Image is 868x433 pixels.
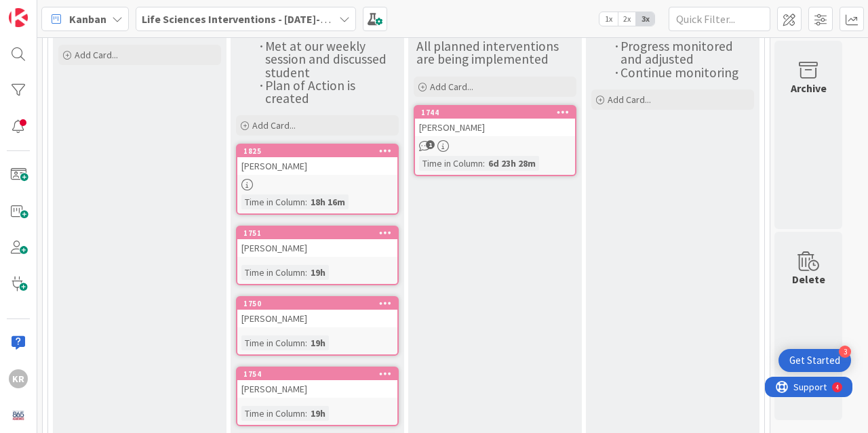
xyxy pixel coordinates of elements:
[236,226,399,285] a: 1751[PERSON_NAME]Time in Column:19h
[243,146,397,156] div: 1825
[243,228,397,238] div: 1751
[421,108,575,117] div: 1744
[9,406,28,425] img: avatar
[236,367,399,426] a: 1754[PERSON_NAME]Time in Column:19h
[69,11,106,27] span: Kanban
[305,335,307,350] span: :
[415,106,575,119] div: 1744
[608,94,651,106] span: Add Card...
[241,335,305,350] div: Time in Column
[599,12,618,26] span: 1x
[483,156,485,171] span: :
[620,38,736,67] span: Progress monitored and adjusted
[9,8,28,27] img: Visit kanbanzone.com
[237,297,397,327] div: 1750[PERSON_NAME]
[28,2,62,18] span: Support
[237,239,397,257] div: [PERSON_NAME]
[237,227,397,239] div: 1751
[305,265,307,280] span: :
[142,12,352,26] b: Life Sciences Interventions - [DATE]-[DATE]
[307,194,349,209] div: 18h 16m
[237,310,397,327] div: [PERSON_NAME]
[252,119,296,131] span: Add Card...
[237,157,397,175] div: [PERSON_NAME]
[307,335,329,350] div: 19h
[305,406,307,421] span: :
[669,7,770,31] input: Quick Filter...
[485,156,539,171] div: 6d 23h 28m
[618,12,636,26] span: 2x
[307,265,329,280] div: 19h
[243,299,397,308] div: 1750
[237,145,397,175] div: 1825[PERSON_NAME]
[237,227,397,257] div: 1751[PERSON_NAME]
[305,194,307,209] span: :
[241,194,305,209] div: Time in Column
[237,368,397,380] div: 1754
[839,346,851,358] div: 3
[9,369,28,388] div: KR
[620,64,738,81] span: Continue monitoring
[778,349,851,372] div: Open Get Started checklist, remaining modules: 3
[243,369,397,379] div: 1754
[416,38,561,67] span: All planned interventions are being implemented
[792,271,825,287] div: Delete
[791,80,827,96] div: Archive
[237,297,397,310] div: 1750
[236,296,399,356] a: 1750[PERSON_NAME]Time in Column:19h
[419,156,483,171] div: Time in Column
[237,145,397,157] div: 1825
[265,38,389,81] span: Met at our weekly session and discussed student
[307,406,329,421] div: 19h
[415,106,575,136] div: 1744[PERSON_NAME]
[75,49,118,61] span: Add Card...
[71,5,74,16] div: 4
[241,265,305,280] div: Time in Column
[241,406,305,421] div: Time in Column
[237,380,397,398] div: [PERSON_NAME]
[265,77,358,106] span: Plan of Action is created
[414,105,576,176] a: 1744[PERSON_NAME]Time in Column:6d 23h 28m
[636,12,654,26] span: 3x
[426,140,435,149] span: 1
[789,354,840,367] div: Get Started
[236,144,399,215] a: 1825[PERSON_NAME]Time in Column:18h 16m
[237,368,397,398] div: 1754[PERSON_NAME]
[415,119,575,136] div: [PERSON_NAME]
[430,81,473,93] span: Add Card...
